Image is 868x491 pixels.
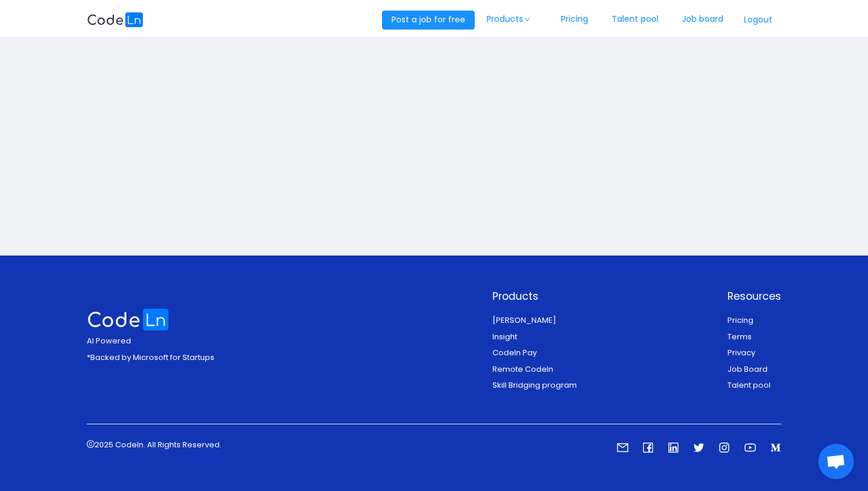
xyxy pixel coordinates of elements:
a: Open chat [818,444,854,479]
a: Skill Bridging program [492,379,577,391]
i: icon: facebook [642,442,654,453]
a: icon: twitter [693,443,704,454]
a: Insight [492,331,517,342]
a: Job Board [727,364,768,375]
a: icon: youtube [745,443,756,454]
a: Codeln Pay [492,347,537,358]
p: *Backed by Microsoft for Startups [87,352,214,364]
a: Privacy [727,347,755,358]
a: icon: linkedin [668,443,679,454]
a: Remote Codeln [492,364,553,375]
i: icon: twitter [693,442,704,453]
i: icon: instagram [719,442,730,453]
a: Terms [727,331,752,342]
a: Post a job for free [382,14,475,25]
p: 2025 Codeln. All Rights Reserved. [87,439,221,451]
i: icon: medium [770,442,781,453]
i: icon: linkedin [668,442,679,453]
i: icon: mail [617,442,628,453]
img: logobg.f302741d.svg [87,12,143,27]
a: icon: mail [617,443,628,454]
a: Talent pool [727,379,771,391]
img: logo [87,309,169,330]
p: Products [492,289,577,304]
i: icon: down [524,17,531,22]
a: icon: facebook [642,443,654,454]
i: icon: youtube [745,442,756,453]
button: Post a job for free [382,11,475,30]
a: icon: instagram [719,443,730,454]
i: icon: copyright [87,440,94,448]
span: AI Powered [87,335,131,346]
a: icon: medium [770,443,781,454]
a: Pricing [727,315,753,326]
a: [PERSON_NAME] [492,315,556,326]
button: Logout [735,11,781,30]
p: Resources [727,289,781,304]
